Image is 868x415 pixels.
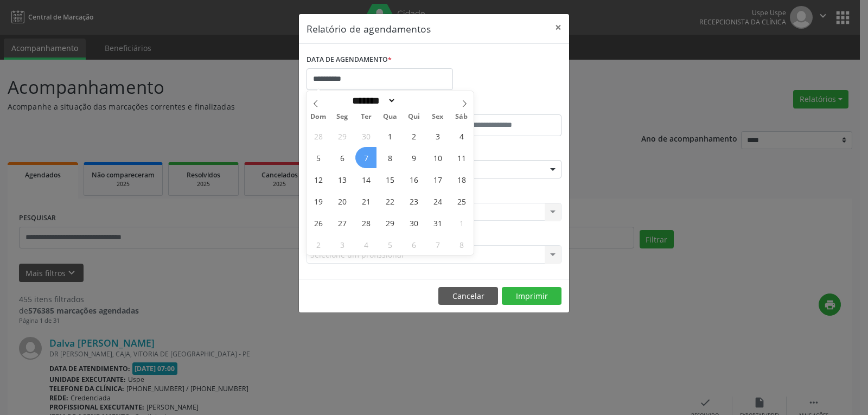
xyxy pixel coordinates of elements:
[502,287,561,305] button: Imprimir
[427,212,448,233] span: Outubro 31, 2025
[308,125,329,146] span: Setembro 28, 2025
[348,95,396,106] select: Month
[331,147,353,168] span: Outubro 6, 2025
[308,234,329,255] span: Novembro 2, 2025
[355,212,376,233] span: Outubro 28, 2025
[437,98,561,114] label: ATÉ
[450,113,474,120] span: Sáb
[427,190,448,212] span: Outubro 24, 2025
[403,147,424,168] span: Outubro 9, 2025
[427,169,448,190] span: Outubro 17, 2025
[355,190,376,212] span: Outubro 21, 2025
[451,190,472,212] span: Outubro 25, 2025
[307,113,330,120] span: Dom
[379,125,400,146] span: Outubro 1, 2025
[308,212,329,233] span: Outubro 26, 2025
[451,125,472,146] span: Outubro 4, 2025
[402,113,426,120] span: Qui
[308,169,329,190] span: Outubro 12, 2025
[354,113,378,120] span: Ter
[330,113,354,120] span: Seg
[547,14,569,41] button: Close
[403,169,424,190] span: Outubro 16, 2025
[403,234,424,255] span: Novembro 6, 2025
[451,234,472,255] span: Novembro 8, 2025
[331,212,353,233] span: Outubro 27, 2025
[307,52,392,68] label: DATA DE AGENDAMENTO
[355,147,376,168] span: Outubro 7, 2025
[355,125,376,146] span: Setembro 30, 2025
[308,190,329,212] span: Outubro 19, 2025
[403,125,424,146] span: Outubro 2, 2025
[331,234,353,255] span: Novembro 3, 2025
[427,125,448,146] span: Outubro 3, 2025
[403,212,424,233] span: Outubro 30, 2025
[307,22,431,36] h5: Relatório de agendamentos
[427,147,448,168] span: Outubro 10, 2025
[331,190,353,212] span: Outubro 20, 2025
[427,234,448,255] span: Novembro 7, 2025
[379,147,400,168] span: Outubro 8, 2025
[403,190,424,212] span: Outubro 23, 2025
[379,190,400,212] span: Outubro 22, 2025
[451,169,472,190] span: Outubro 18, 2025
[379,234,400,255] span: Novembro 5, 2025
[379,169,400,190] span: Outubro 15, 2025
[438,287,498,305] button: Cancelar
[331,125,353,146] span: Setembro 29, 2025
[355,234,376,255] span: Novembro 4, 2025
[308,147,329,168] span: Outubro 5, 2025
[451,212,472,233] span: Novembro 1, 2025
[378,113,402,120] span: Qua
[396,95,432,106] input: Year
[379,212,400,233] span: Outubro 29, 2025
[451,147,472,168] span: Outubro 11, 2025
[426,113,450,120] span: Sex
[331,169,353,190] span: Outubro 13, 2025
[355,169,376,190] span: Outubro 14, 2025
